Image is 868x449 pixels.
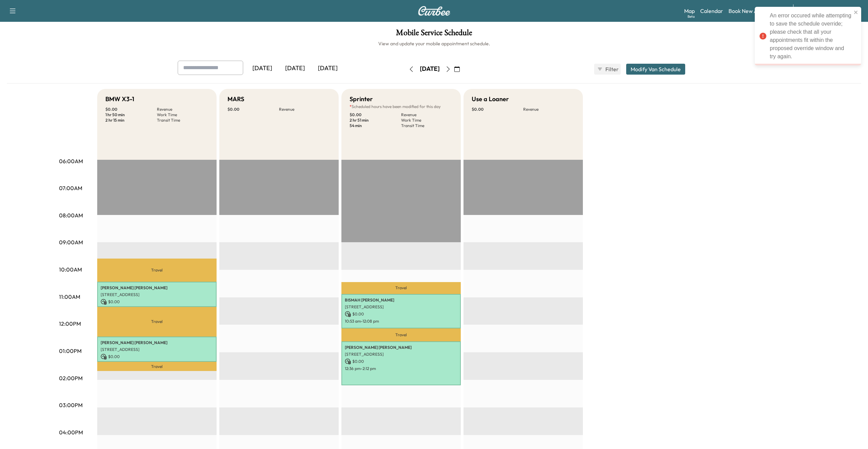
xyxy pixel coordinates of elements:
[345,352,457,357] p: [STREET_ADDRESS]
[105,118,157,123] p: 2 hr 15 min
[700,7,723,15] a: Calendar
[345,358,457,365] p: $ 0.00
[227,107,279,112] p: $ 0.00
[59,211,83,219] p: 08:00AM
[345,297,457,303] p: BISMAH [PERSON_NAME]
[420,65,440,73] div: [DATE]
[350,104,453,109] p: Scheduled hours have been modified for this day
[59,184,82,192] p: 07:00AM
[729,7,786,15] a: Book New Appointment
[59,347,82,355] p: 01:00PM
[401,123,453,128] p: Transit Time
[594,64,621,75] button: Filter
[688,14,695,19] div: Beta
[350,94,373,104] h5: Sprinter
[401,118,453,123] p: Work Time
[227,94,244,104] h5: MARS
[341,328,461,341] p: Travel
[101,306,213,312] p: 10:26 am - 11:21 am
[101,354,213,360] p: $ 0.00
[105,107,157,112] p: $ 0.00
[472,94,509,104] h5: Use a Loaner
[97,362,217,371] p: Travel
[345,304,457,310] p: [STREET_ADDRESS]
[684,7,695,15] a: MapBeta
[59,401,83,409] p: 03:00PM
[59,157,83,165] p: 06:00AM
[345,345,457,350] p: [PERSON_NAME] [PERSON_NAME]
[418,6,451,16] img: Curbee Logo
[59,293,80,301] p: 11:00AM
[101,361,213,367] p: 12:26 pm - 1:21 pm
[59,374,83,382] p: 02:00PM
[523,107,575,112] p: Revenue
[350,112,401,118] p: $ 0.00
[472,107,523,112] p: $ 0.00
[854,10,858,15] button: close
[157,112,208,118] p: Work Time
[341,282,461,294] p: Travel
[770,12,852,61] div: An error occured while attempting to save the schedule override; please check that all your appoi...
[59,265,82,274] p: 10:00AM
[246,61,279,76] div: [DATE]
[401,112,453,118] p: Revenue
[59,238,83,246] p: 09:00AM
[345,319,457,324] p: 10:53 am - 12:08 pm
[59,320,81,328] p: 12:00PM
[345,311,457,317] p: $ 0.00
[101,340,213,345] p: [PERSON_NAME] [PERSON_NAME]
[350,123,401,128] p: 54 min
[101,292,213,297] p: [STREET_ADDRESS]
[279,61,311,76] div: [DATE]
[101,299,213,305] p: $ 0.00
[7,40,861,47] h6: View and update your mobile appointment schedule.
[101,347,213,352] p: [STREET_ADDRESS]
[59,428,83,436] p: 04:00PM
[101,285,213,291] p: [PERSON_NAME] [PERSON_NAME]
[311,61,344,76] div: [DATE]
[605,65,618,73] span: Filter
[157,107,208,112] p: Revenue
[105,94,134,104] h5: BMW X3-1
[626,64,685,75] button: Modify Van Schedule
[105,112,157,118] p: 1 hr 50 min
[279,107,330,112] p: Revenue
[350,118,401,123] p: 2 hr 51 min
[97,259,217,281] p: Travel
[345,366,457,371] p: 12:36 pm - 2:12 pm
[157,118,208,123] p: Transit Time
[97,307,217,337] p: Travel
[7,29,861,40] h1: Mobile Service Schedule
